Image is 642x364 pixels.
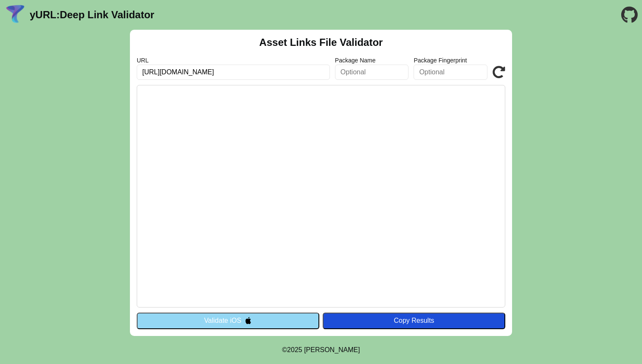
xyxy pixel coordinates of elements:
[414,57,487,64] label: Package Fingerprint
[287,346,302,353] span: 2025
[304,346,360,353] a: Michael Ibragimchayev's Personal Site
[327,317,501,324] div: Copy Results
[30,9,154,21] a: yURL:Deep Link Validator
[137,313,319,329] button: Validate iOS
[414,65,487,80] input: Optional
[323,313,505,329] button: Copy Results
[137,57,330,64] label: URL
[282,336,360,364] footer: ©
[137,65,330,80] input: Required
[335,65,409,80] input: Optional
[259,37,383,48] h2: Asset Links File Validator
[4,4,26,26] img: yURL Logo
[335,57,409,64] label: Package Name
[245,317,252,324] img: appleIcon.svg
